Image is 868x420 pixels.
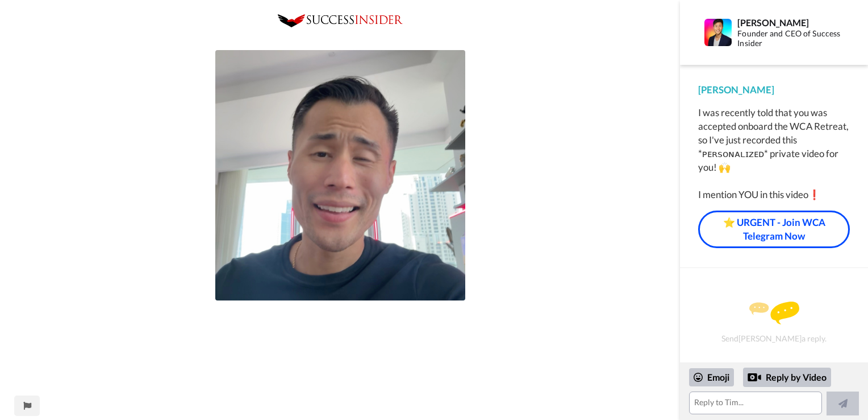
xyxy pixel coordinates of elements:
[698,83,850,97] div: [PERSON_NAME]
[278,14,403,27] img: 0c8b3de2-5a68-4eb7-92e8-72f868773395
[748,370,761,384] div: Reply by Video
[698,106,850,201] div: I was recently told that you was accepted onboard the WCA Retreat, so I've just recorded this *ᴘᴇ...
[737,17,849,28] div: [PERSON_NAME]
[737,29,849,48] div: Founder and CEO of Success Insider
[695,288,853,357] div: Send [PERSON_NAME] a reply.
[698,211,850,249] a: ⭐ URGENT - Join WCA Telegram Now
[743,368,831,387] div: Reply by Video
[689,368,734,386] div: Emoji
[704,19,732,46] img: Profile Image
[215,50,465,300] img: 4dd68db2-44bc-4c83-977f-0617a5ce9b99-thumb.jpg
[749,302,799,324] img: message.svg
